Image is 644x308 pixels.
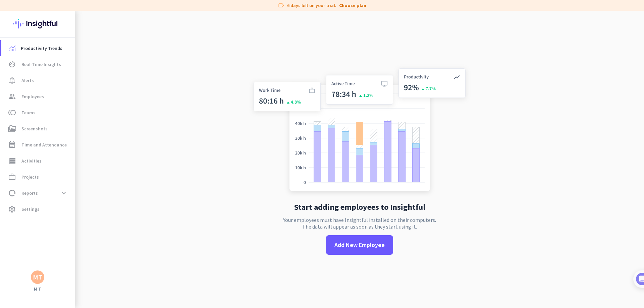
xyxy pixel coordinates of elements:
i: settings [8,205,16,213]
span: Teams [21,109,36,117]
img: no-search-results [249,64,471,198]
span: Projects [21,173,39,181]
span: Reports [21,189,38,197]
span: Activities [21,157,42,165]
button: expand_more [58,187,70,199]
i: event_note [8,141,16,149]
span: Alerts [21,76,34,84]
span: Real-Time Insights [21,60,61,68]
span: Settings [21,205,40,213]
span: Add New Employee [334,241,385,249]
p: Your employees must have Insightful installed on their computers. The data will appear as soon as... [283,217,436,230]
a: notification_importantAlerts [1,72,75,88]
a: tollTeams [1,105,75,121]
h2: Start adding employees to Insightful [294,203,425,211]
a: menu-itemProductivity Trends [1,40,75,56]
i: label [278,2,284,9]
img: Insightful logo [13,11,62,37]
i: data_usage [8,189,16,197]
span: Screenshots [21,125,48,133]
span: Time and Attendance [21,141,67,149]
div: MT [33,274,42,281]
img: menu-item [9,45,15,51]
a: work_outlineProjects [1,169,75,185]
a: Choose plan [339,2,366,9]
span: Productivity Trends [21,44,62,52]
a: data_usageReportsexpand_more [1,185,75,201]
i: av_timer [8,60,16,68]
i: perm_media [8,125,16,133]
i: work_outline [8,173,16,181]
a: perm_mediaScreenshots [1,121,75,137]
span: Employees [21,93,44,101]
a: av_timerReal-Time Insights [1,56,75,72]
i: group [8,93,16,101]
i: storage [8,157,16,165]
a: event_noteTime and Attendance [1,137,75,153]
a: storageActivities [1,153,75,169]
i: toll [8,109,16,117]
i: notification_important [8,76,16,84]
a: settingsSettings [1,201,75,217]
a: groupEmployees [1,88,75,105]
button: Add New Employee [326,235,393,255]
